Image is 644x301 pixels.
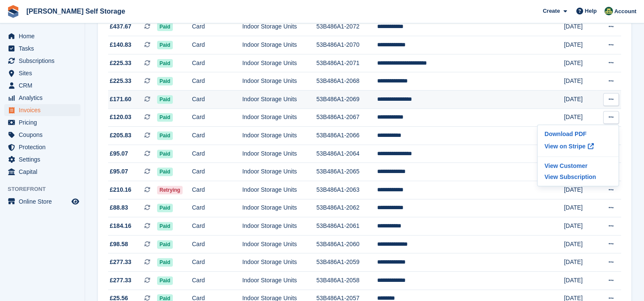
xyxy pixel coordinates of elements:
[541,171,615,182] a: View Subscription
[316,54,377,72] td: 53B486A1-2071
[316,91,377,109] td: 53B486A1-2069
[242,72,316,91] td: Indoor Storage Units
[4,30,80,42] a: menu
[242,108,316,127] td: Indoor Storage Units
[19,55,70,67] span: Subscriptions
[157,240,173,249] span: Paid
[110,22,132,31] span: £437.67
[564,235,597,253] td: [DATE]
[316,18,377,36] td: 53B486A1-2072
[157,113,173,122] span: Paid
[157,222,173,230] span: Paid
[242,271,316,290] td: Indoor Storage Units
[192,163,242,181] td: Card
[564,91,597,109] td: [DATE]
[157,258,173,267] span: Paid
[192,181,242,199] td: Card
[19,129,70,141] span: Coupons
[242,18,316,36] td: Indoor Storage Units
[564,271,597,290] td: [DATE]
[585,7,597,15] span: Help
[19,141,70,153] span: Protection
[110,185,132,194] span: £210.16
[19,116,70,128] span: Pricing
[564,54,597,72] td: [DATE]
[564,72,597,91] td: [DATE]
[4,141,80,153] a: menu
[19,67,70,79] span: Sites
[4,104,80,116] a: menu
[242,145,316,163] td: Indoor Storage Units
[19,196,70,207] span: Online Store
[19,80,70,91] span: CRM
[192,127,242,145] td: Card
[316,108,377,127] td: 53B486A1-2067
[564,36,597,54] td: [DATE]
[110,59,132,68] span: £225.33
[242,91,316,109] td: Indoor Storage Units
[8,185,85,193] span: Storefront
[541,128,615,139] a: Download PDF
[4,153,80,165] a: menu
[110,95,132,104] span: £171.60
[564,217,597,236] td: [DATE]
[192,91,242,109] td: Card
[157,77,173,85] span: Paid
[543,7,560,15] span: Create
[110,258,132,267] span: £277.33
[157,23,173,31] span: Paid
[541,160,615,171] a: View Customer
[564,181,597,199] td: [DATE]
[110,221,132,230] span: £184.16
[110,167,128,176] span: £95.07
[316,235,377,253] td: 53B486A1-2060
[192,18,242,36] td: Card
[192,235,242,253] td: Card
[4,196,80,207] a: menu
[316,36,377,54] td: 53B486A1-2070
[157,95,173,104] span: Paid
[157,41,173,49] span: Paid
[110,131,132,140] span: £205.83
[242,217,316,236] td: Indoor Storage Units
[316,199,377,217] td: 53B486A1-2062
[4,166,80,178] a: menu
[316,253,377,272] td: 53B486A1-2059
[316,181,377,199] td: 53B486A1-2063
[110,276,132,285] span: £277.33
[192,108,242,127] td: Card
[157,186,183,194] span: Retrying
[316,72,377,91] td: 53B486A1-2068
[604,7,613,15] img: Julie Williams
[564,18,597,36] td: [DATE]
[564,253,597,272] td: [DATE]
[7,5,20,18] img: stora-icon-8386f47178a22dfd0bd8f6a31ec36ba5ce8667c1dd55bd0f319d3a0aa187defe.svg
[242,199,316,217] td: Indoor Storage Units
[19,43,70,54] span: Tasks
[242,235,316,253] td: Indoor Storage Units
[110,77,132,85] span: £225.33
[110,203,128,212] span: £88.83
[192,145,242,163] td: Card
[157,276,173,285] span: Paid
[19,30,70,42] span: Home
[19,104,70,116] span: Invoices
[19,153,70,165] span: Settings
[316,145,377,163] td: 53B486A1-2064
[110,149,128,158] span: £95.07
[4,92,80,104] a: menu
[4,116,80,128] a: menu
[316,163,377,181] td: 53B486A1-2065
[23,4,129,18] a: [PERSON_NAME] Self Storage
[110,40,132,49] span: £140.83
[192,72,242,91] td: Card
[242,127,316,145] td: Indoor Storage Units
[157,204,173,212] span: Paid
[4,43,80,54] a: menu
[192,54,242,72] td: Card
[192,253,242,272] td: Card
[192,217,242,236] td: Card
[316,271,377,290] td: 53B486A1-2058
